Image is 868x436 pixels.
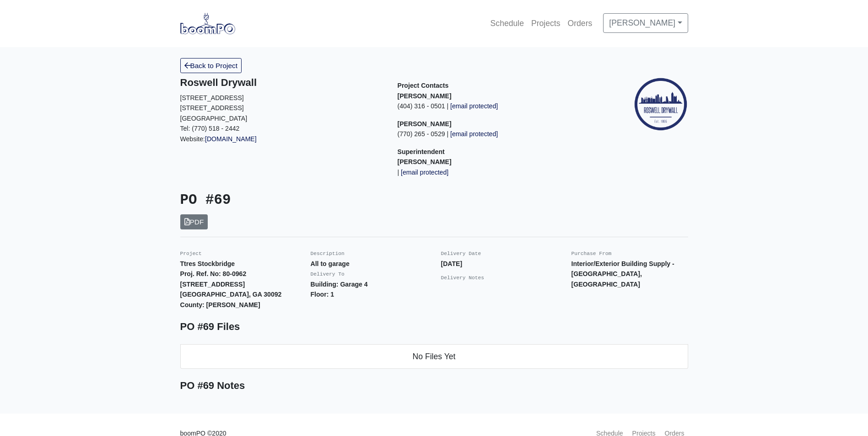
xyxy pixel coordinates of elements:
[180,281,245,288] strong: [STREET_ADDRESS]
[180,113,384,124] p: [GEOGRAPHIC_DATA]
[398,158,452,165] strong: [PERSON_NAME]
[399,169,448,176] a: [email protected]
[205,135,257,143] a: [DOMAIN_NAME]
[441,251,481,256] small: Delivery Date
[398,148,445,155] span: Superintendent
[398,129,601,139] p: (770) 265 - 0529 |
[180,58,242,73] a: Back to Project
[571,251,612,256] small: Purchase From
[441,275,485,281] small: Delivery Notes
[450,102,498,110] span: [email protected]
[401,169,448,176] span: [email protected]
[398,101,601,112] p: (404) 316 - 0501 |
[571,259,688,290] p: Interior/Exterior Building Supply - [GEOGRAPHIC_DATA], [GEOGRAPHIC_DATA]
[311,260,350,267] strong: All to garage
[311,271,345,277] small: Delivery To
[180,13,235,34] img: boomPO
[180,380,688,392] h5: PO #69 Notes
[603,13,688,32] a: [PERSON_NAME]
[180,270,247,277] strong: Proj. Ref. No: 80-0962
[180,93,384,103] p: [STREET_ADDRESS]
[180,192,427,209] h3: PO #69
[398,92,452,100] strong: [PERSON_NAME]
[311,251,345,256] small: Description
[441,260,463,267] strong: [DATE]
[450,130,498,138] span: [email protected]
[180,321,688,333] h5: PO #69 Files
[180,301,260,308] strong: County: [PERSON_NAME]
[180,344,688,369] li: No Files Yet
[180,214,208,229] a: PDF
[398,82,449,89] span: Project Contacts
[180,123,384,134] p: Tel: (770) 518 - 2442
[448,102,498,110] a: [email protected]
[528,13,564,33] a: Projects
[180,291,282,298] strong: [GEOGRAPHIC_DATA], GA 30092
[564,13,596,33] a: Orders
[311,291,334,298] strong: Floor: 1
[180,77,384,144] div: Website:
[398,120,452,128] strong: [PERSON_NAME]
[180,251,202,256] small: Project
[398,167,601,178] p: |
[180,260,235,267] strong: Ttres Stockbridge
[180,103,384,113] p: [STREET_ADDRESS]
[311,281,368,288] strong: Building: Garage 4
[448,130,498,138] a: [email protected]
[487,13,528,33] a: Schedule
[180,77,384,89] h5: Roswell Drywall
